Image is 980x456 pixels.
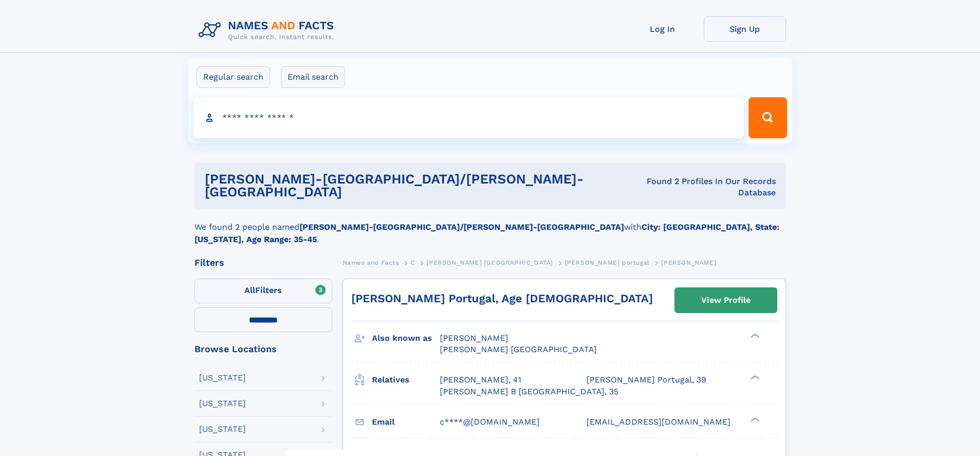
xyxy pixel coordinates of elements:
label: Regular search [197,66,270,88]
a: [PERSON_NAME], 41 [440,374,521,386]
div: Browse Locations [194,344,332,354]
h3: Also known as [372,330,440,347]
span: [PERSON_NAME] [440,333,508,343]
span: [EMAIL_ADDRESS][DOMAIN_NAME] [586,417,730,427]
input: search input [193,97,744,138]
div: View Profile [701,288,751,312]
b: [PERSON_NAME]-[GEOGRAPHIC_DATA]/[PERSON_NAME]-[GEOGRAPHIC_DATA] [299,222,624,232]
div: ❯ [748,333,760,339]
div: [US_STATE] [199,374,246,382]
div: Filters [194,258,332,267]
b: City: [GEOGRAPHIC_DATA], State: [US_STATE], Age Range: 35-45 [194,222,779,244]
div: ❯ [748,416,760,423]
a: [PERSON_NAME] [GEOGRAPHIC_DATA] [426,256,553,269]
a: Log In [621,16,704,42]
div: Found 2 Profiles In Our Records Database [635,176,776,198]
div: [US_STATE] [199,399,246,408]
img: Logo Names and Facts [194,16,343,44]
div: We found 2 people named with . [194,209,786,246]
a: [PERSON_NAME] B [GEOGRAPHIC_DATA], 35 [440,386,618,397]
label: Filters [194,279,332,303]
a: View Profile [675,288,777,313]
a: [PERSON_NAME] Portugal, Age [DEMOGRAPHIC_DATA] [351,292,653,305]
a: [PERSON_NAME] Portugal, 39 [586,374,706,386]
h1: [PERSON_NAME]-[GEOGRAPHIC_DATA]/[PERSON_NAME]-[GEOGRAPHIC_DATA] [205,173,635,198]
button: Search Button [749,97,787,138]
label: Email search [281,66,345,88]
span: All [244,285,255,295]
a: Sign Up [704,16,786,42]
h3: Email [372,413,440,431]
h3: Relatives [372,371,440,389]
a: Names and Facts [343,256,399,269]
span: C [411,259,415,266]
span: [PERSON_NAME] [661,259,716,266]
span: [PERSON_NAME] [GEOGRAPHIC_DATA] [440,344,597,354]
a: C [411,256,415,269]
a: [PERSON_NAME] portugal [565,256,650,269]
span: [PERSON_NAME] [GEOGRAPHIC_DATA] [426,259,553,266]
span: [PERSON_NAME] portugal [565,259,650,266]
div: [US_STATE] [199,425,246,433]
div: ❯ [748,374,760,381]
